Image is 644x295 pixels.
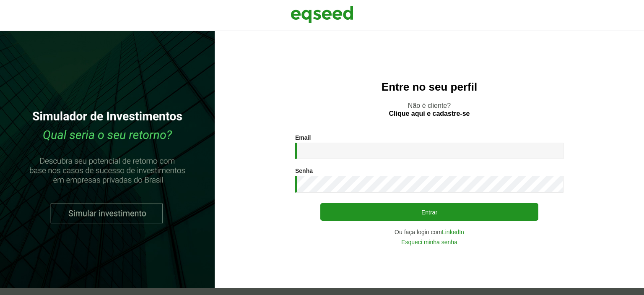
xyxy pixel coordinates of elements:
a: Esqueci minha senha [401,239,457,245]
label: Email [295,135,311,141]
button: Entrar [320,203,538,221]
div: Ou faça login com [295,229,563,235]
a: LinkedIn [442,229,464,235]
h2: Entre no seu perfil [231,81,627,93]
label: Senha [295,168,313,174]
a: Clique aqui e cadastre-se [389,110,470,117]
p: Não é cliente? [231,102,627,117]
img: EqSeed Logo [291,4,353,25]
